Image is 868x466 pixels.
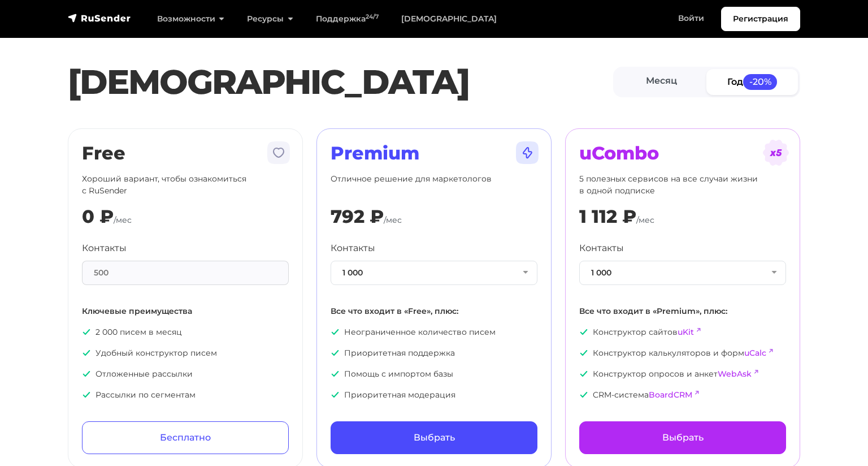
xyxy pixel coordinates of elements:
[762,139,789,166] img: tarif-ucombo.svg
[579,389,786,401] p: CRM-система
[68,12,131,24] img: RuSender
[82,421,289,454] a: Бесплатно
[82,326,289,338] p: 2 000 писем в месяц
[331,261,537,285] button: 1 000
[331,143,537,164] h2: Premium
[68,62,613,102] h1: [DEMOGRAPHIC_DATA]
[649,390,692,400] a: BoardCRM
[82,143,289,164] h2: Free
[390,7,508,31] a: [DEMOGRAPHIC_DATA]
[331,369,340,378] img: icon-ok.svg
[579,143,786,164] h2: uCombo
[743,74,777,89] span: -20%
[331,241,375,255] label: Контакты
[146,7,236,31] a: Возможности
[384,215,402,225] span: /мес
[579,241,624,255] label: Контакты
[718,369,752,379] a: WebAsk
[331,327,340,336] img: icon-ok.svg
[82,173,289,197] p: Хороший вариант, чтобы ознакомиться с RuSender
[265,139,292,166] img: tarif-free.svg
[744,348,766,358] a: uCalc
[636,215,654,225] span: /мес
[678,327,694,337] a: uKit
[82,389,289,401] p: Рассылки по сегментам
[615,69,707,94] a: Месяц
[331,368,537,380] p: Помощь с импортом базы
[579,369,588,378] img: icon-ok.svg
[579,305,786,317] p: Все что входит в «Premium», плюс:
[579,206,636,227] div: 1 112 ₽
[114,215,132,225] span: /мес
[579,327,588,336] img: icon-ok.svg
[579,173,786,197] p: 5 полезных сервисов на все случаи жизни в одной подписке
[721,7,800,31] a: Регистрация
[579,348,588,357] img: icon-ok.svg
[305,7,390,31] a: Поддержка24/7
[331,305,537,317] p: Все что входит в «Free», плюс:
[331,348,340,357] img: icon-ok.svg
[82,347,289,359] p: Удобный конструктор писем
[331,206,384,227] div: 792 ₽
[579,390,588,399] img: icon-ok.svg
[331,326,537,338] p: Неограниченное количество писем
[667,7,715,30] a: Войти
[82,241,127,255] label: Контакты
[331,173,537,197] p: Отличное решение для маркетологов
[82,348,91,357] img: icon-ok.svg
[236,7,304,31] a: Ресурсы
[706,69,798,94] a: Год
[514,139,541,166] img: tarif-premium.svg
[579,421,786,454] a: Выбрать
[82,327,91,336] img: icon-ok.svg
[579,347,786,359] p: Конструктор калькуляторов и форм
[331,421,537,454] a: Выбрать
[579,326,786,338] p: Конструктор сайтов
[82,369,91,378] img: icon-ok.svg
[331,389,537,401] p: Приоритетная модерация
[82,368,289,380] p: Отложенные рассылки
[579,261,786,285] button: 1 000
[82,206,114,227] div: 0 ₽
[366,13,379,20] sup: 24/7
[331,347,537,359] p: Приоритетная поддержка
[331,390,340,399] img: icon-ok.svg
[82,390,91,399] img: icon-ok.svg
[82,305,289,317] p: Ключевые преимущества
[579,368,786,380] p: Конструктор опросов и анкет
